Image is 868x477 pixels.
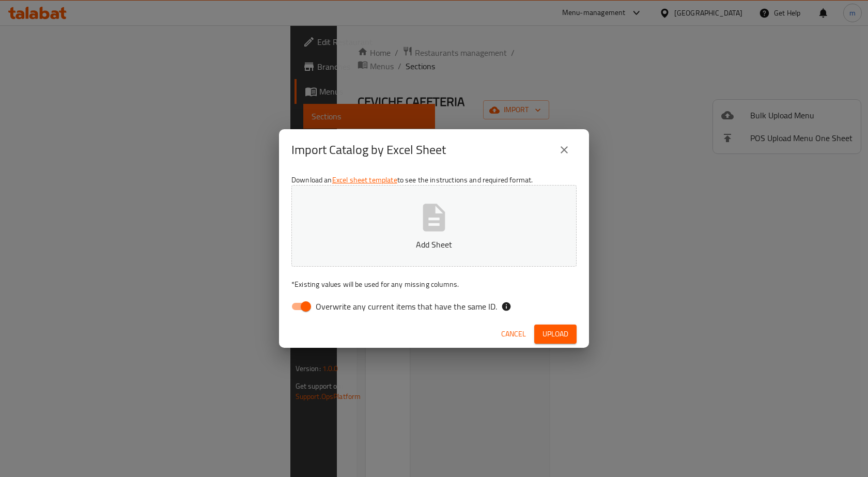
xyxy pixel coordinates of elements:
[497,325,530,344] button: Cancel
[501,328,526,341] span: Cancel
[307,238,561,251] p: Add Sheet
[501,301,512,312] svg: If the overwrite option isn't selected, then the items that match an existing ID will be ignored ...
[534,325,577,344] button: Upload
[279,171,589,320] div: Download an to see the instructions and required format.
[291,185,577,267] button: Add Sheet
[291,142,446,158] h2: Import Catalog by Excel Sheet
[332,173,397,187] a: Excel sheet template
[291,279,577,289] p: Existing values will be used for any missing columns.
[542,328,568,341] span: Upload
[552,137,577,162] button: close
[316,300,497,313] span: Overwrite any current items that have the same ID.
